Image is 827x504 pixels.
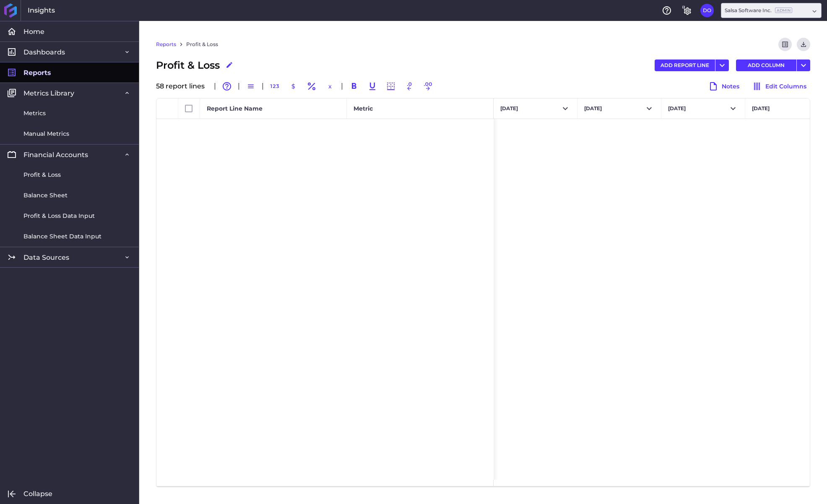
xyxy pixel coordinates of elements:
[577,98,661,119] button: [DATE]
[23,171,61,179] span: Profit & Loss
[500,105,518,112] span: [DATE]
[23,129,69,138] span: Manual Metrics
[23,253,69,262] span: Data Sources
[655,59,715,71] button: ADD REPORT LINE
[797,38,810,51] button: Download
[207,105,263,112] span: Report Line Name
[286,80,300,93] button: $
[736,59,796,71] button: ADD COLUMN
[23,212,95,220] span: Profit & Loss Data Input
[186,41,218,48] a: Profit & Loss
[23,489,52,498] span: Collapse
[660,4,674,17] button: Help
[354,105,373,112] span: Metric
[700,4,714,17] button: User Menu
[752,105,770,112] span: [DATE]
[725,7,792,14] div: Salsa Software Inc.
[323,80,337,93] button: x
[156,41,176,48] a: Reports
[797,59,810,71] button: User Menu
[23,109,46,118] span: Metrics
[23,27,44,36] span: Home
[156,83,210,90] div: 58 report line s
[156,58,236,73] div: Profit & Loss
[778,38,792,51] button: Refresh
[494,98,577,119] button: [DATE]
[584,105,602,112] span: [DATE]
[23,68,51,77] span: Reports
[668,105,686,112] span: [DATE]
[23,191,68,200] span: Balance Sheet
[748,80,810,93] button: Edit Columns
[721,3,822,18] div: Dropdown select
[23,89,74,98] span: Metrics Library
[715,59,729,71] button: User Menu
[775,8,792,13] ins: Admin
[661,98,745,119] button: [DATE]
[680,4,694,17] button: General Settings
[23,48,65,57] span: Dashboards
[23,150,88,159] span: Financial Accounts
[705,80,743,93] button: Notes
[23,232,101,241] span: Balance Sheet Data Input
